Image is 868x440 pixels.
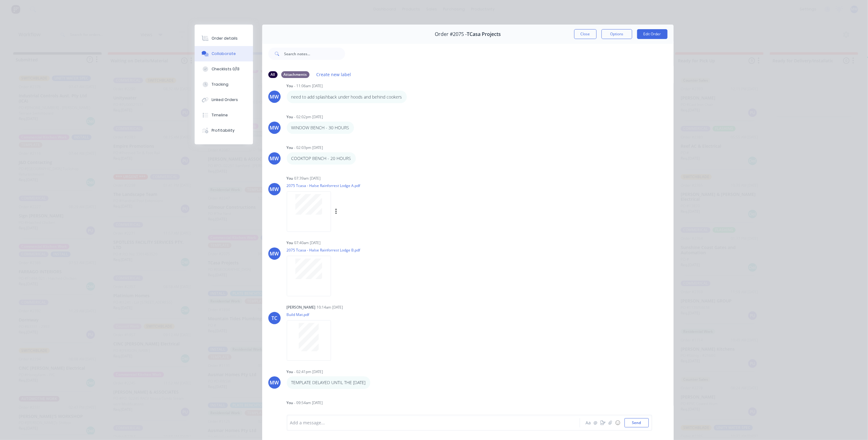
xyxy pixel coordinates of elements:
[195,123,253,138] button: Profitability
[195,31,253,46] button: Order details
[601,29,632,39] button: Options
[294,400,323,406] div: - 09:54am [DATE]
[195,107,253,123] button: Timeline
[585,419,592,426] button: Aa
[287,183,399,188] p: 2075 Tcasa - Halse Rainforrest Lodge A.pdf
[294,176,321,181] div: 07:39am [DATE]
[287,247,360,253] p: 2075 Tcasa - Halse Rainforrest Lodge B.pdf
[212,112,228,118] div: Timeline
[294,114,323,120] div: - 02:02pm [DATE]
[294,240,321,246] div: 07:40am [DATE]
[270,155,279,162] div: MW
[270,93,279,100] div: MW
[291,125,349,131] p: WINDOW BENCH - 30 HOURS
[637,29,668,39] button: Edit Order
[212,82,228,87] div: Tracking
[287,400,293,406] div: You
[287,176,293,181] div: You
[287,369,293,375] div: You
[212,51,236,56] div: Collaborate
[212,36,238,41] div: Order details
[287,240,293,246] div: You
[317,305,343,310] div: 10:14am [DATE]
[435,31,467,37] span: Order #2075 -
[212,128,235,133] div: Profitability
[195,92,253,107] button: Linked Orders
[287,312,337,317] p: Build Mat.pdf
[294,369,323,375] div: - 02:41pm [DATE]
[212,97,238,103] div: Linked Orders
[212,66,239,72] div: Checklists 0/13
[291,94,402,100] div: need to add splashback under hoods and behind cookers
[625,418,649,427] button: Send
[268,71,278,78] div: All
[574,29,597,39] button: Close
[270,124,279,131] div: MW
[195,46,253,61] button: Collaborate
[270,185,279,193] div: MW
[294,83,323,89] div: - 11:06am [DATE]
[614,419,621,426] button: ☺
[294,145,323,150] div: - 02:03pm [DATE]
[195,61,253,77] button: Checklists 0/13
[287,114,293,120] div: You
[270,250,279,257] div: MW
[467,31,501,37] span: TCasa Projects
[291,380,366,386] p: TEMPLATE DELAYED UNTIL THE [DATE]
[313,70,354,79] button: Create new label
[592,419,599,426] button: @
[287,305,316,310] div: [PERSON_NAME]
[287,145,293,150] div: You
[195,77,253,92] button: Tracking
[281,71,309,78] div: Attachments
[270,379,279,386] div: MW
[284,48,345,60] input: Search notes...
[291,155,351,162] p: COOKTOP BENCH - 20 HOURS
[287,83,293,89] div: You
[271,314,277,322] div: TC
